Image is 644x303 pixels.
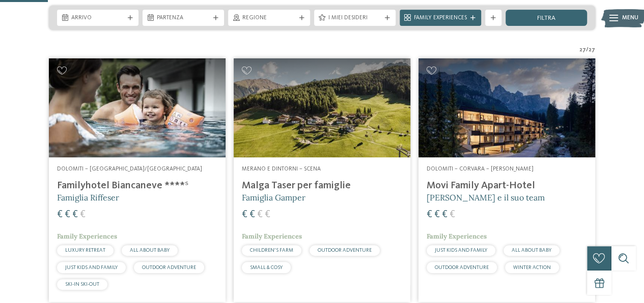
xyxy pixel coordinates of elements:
span: / [586,46,589,54]
span: € [72,210,78,220]
span: JUST KIDS AND FAMILY [65,265,118,270]
span: Family Experiences [242,232,302,241]
span: Dolomiti – Corvara – [PERSON_NAME] [427,166,534,172]
span: I miei desideri [328,14,381,22]
span: filtra [537,15,555,22]
span: SMALL & COSY [250,265,283,270]
a: Cercate un hotel per famiglie? Qui troverete solo i migliori! Dolomiti – Corvara – [PERSON_NAME] ... [418,58,595,302]
span: € [80,210,86,220]
span: € [265,210,270,220]
img: Cercate un hotel per famiglie? Qui troverete solo i migliori! [49,58,226,157]
a: Cercate un hotel per famiglie? Qui troverete solo i migliori! Dolomiti – [GEOGRAPHIC_DATA]/[GEOGR... [49,58,226,302]
span: Regione [242,14,295,22]
span: Family Experiences [427,232,487,241]
span: Partenza [157,14,210,22]
span: Famiglia Riffeser [57,192,119,203]
span: € [434,210,440,220]
span: Merano e dintorni – Scena [242,166,321,172]
span: ALL ABOUT BABY [130,248,170,253]
span: Family Experiences [414,14,467,22]
span: € [450,210,455,220]
span: LUXURY RETREAT [65,248,105,253]
span: € [249,210,255,220]
h4: Movi Family Apart-Hotel [427,180,587,192]
span: 27 [579,46,586,54]
span: OUTDOOR ADVENTURE [435,265,489,270]
span: € [242,210,247,220]
span: ALL ABOUT BABY [512,248,551,253]
span: JUST KIDS AND FAMILY [435,248,487,253]
span: € [57,210,63,220]
span: Famiglia Gamper [242,192,305,203]
span: WINTER ACTION [513,265,551,270]
img: Cercate un hotel per famiglie? Qui troverete solo i migliori! [418,58,595,157]
h4: Malga Taser per famiglie [242,180,402,192]
h4: Familyhotel Biancaneve ****ˢ [57,180,217,192]
span: € [427,210,432,220]
span: € [442,210,447,220]
span: Arrivo [71,14,124,22]
span: OUTDOOR ADVENTURE [142,265,196,270]
span: € [65,210,70,220]
span: Dolomiti – [GEOGRAPHIC_DATA]/[GEOGRAPHIC_DATA] [57,166,202,172]
span: SKI-IN SKI-OUT [65,282,99,287]
span: € [257,210,263,220]
span: 27 [589,46,595,54]
span: Family Experiences [57,232,117,241]
span: OUTDOOR ADVENTURE [318,248,372,253]
a: Cercate un hotel per famiglie? Qui troverete solo i migliori! Merano e dintorni – Scena Malga Tas... [234,58,410,302]
span: CHILDREN’S FARM [250,248,293,253]
img: Cercate un hotel per famiglie? Qui troverete solo i migliori! [234,58,410,157]
span: [PERSON_NAME] e il suo team [427,192,545,203]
